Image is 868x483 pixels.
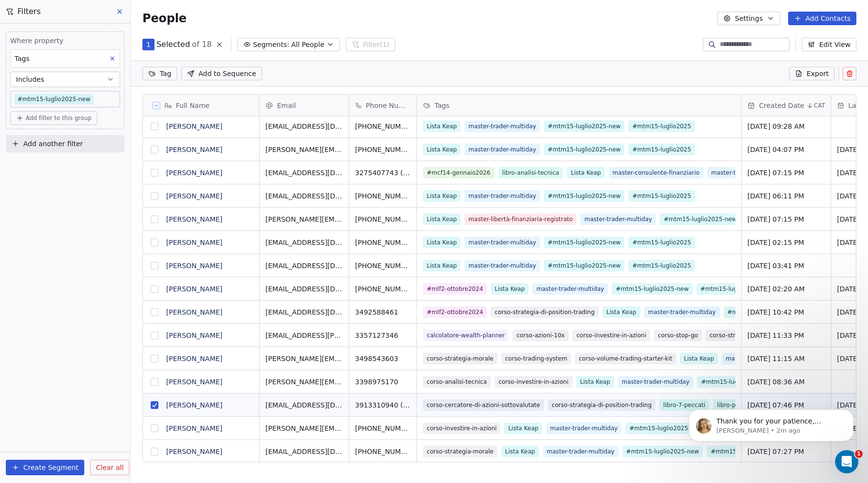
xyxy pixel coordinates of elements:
[291,40,324,50] span: All People
[166,239,222,246] a: [PERSON_NAME]
[265,168,343,178] span: [EMAIL_ADDRESS][DOMAIN_NAME]
[548,399,655,411] span: corso-strategia-di-position-trading
[143,116,260,463] div: grid
[355,168,411,178] span: 3275407743 (Work)
[855,450,863,458] span: 1
[603,306,640,318] span: Lista Keap
[491,283,528,295] span: Lista Keap
[166,355,222,362] a: [PERSON_NAME]
[423,446,497,457] span: corso-strategia-morale
[423,260,461,272] span: Lista Keap
[265,331,343,340] span: [EMAIL_ADDRESS][PERSON_NAME][DOMAIN_NAME]
[747,191,825,201] span: [DATE] 06:11 PM
[788,12,856,25] button: Add Contacts
[355,331,411,340] span: 3357127346
[166,262,222,270] a: [PERSON_NAME]
[747,238,825,247] span: [DATE] 02:15 PM
[814,102,825,109] span: CAT
[707,167,783,179] span: master-trader-multiday
[355,423,411,433] span: [PHONE_NUMBER] (Work)
[265,377,343,387] span: [PERSON_NAME][EMAIL_ADDRESS][DOMAIN_NAME]
[355,214,411,224] span: [PHONE_NUMBER] (Work)
[747,307,825,317] span: [DATE] 10:42 PM
[544,121,625,132] span: #mtm15-luglio2025-new
[355,238,411,247] span: [PHONE_NUMBER] (Work)
[166,192,222,200] a: [PERSON_NAME]
[491,306,598,318] span: corso-strategia-di-position-trading
[759,101,804,110] span: Created Date
[747,261,825,271] span: [DATE] 03:41 PM
[680,353,718,364] span: Lista Keap
[747,354,825,363] span: [DATE] 11:15 AM
[835,450,858,473] iframe: Intercom live chat
[265,121,343,131] span: [EMAIL_ADDRESS][DOMAIN_NAME]
[543,446,619,457] span: master-trader-multiday
[504,423,542,434] span: Lista Keap
[628,144,695,155] span: #mtm15-luglio2025
[546,423,621,434] span: master-trader-multiday
[544,237,625,248] span: #mtm15-luglio2025-new
[644,306,720,318] span: master-trader-multiday
[265,238,343,247] span: [EMAIL_ADDRESS][DOMAIN_NAME]
[355,121,411,131] span: [PHONE_NUMBER] (Work)
[697,376,778,388] span: #mtm15-luglio2025-new
[628,121,695,132] span: #mtm15-luglio2025
[423,306,487,318] span: #mlf2-ottobre2024
[277,101,296,110] span: Email
[143,95,259,116] div: Full Name
[434,101,449,110] span: Tags
[146,40,151,49] span: 1
[747,377,825,387] span: [DATE] 08:36 AM
[176,101,210,110] span: Full Name
[423,330,509,341] span: calcolatore-wealth-planner
[628,237,695,248] span: #mtm15-luglio2025
[501,446,539,457] span: Lista Keap
[612,283,693,295] span: #mtm15-luglio2025-new
[166,285,222,293] a: [PERSON_NAME]
[717,12,780,25] button: Settings
[747,284,825,294] span: [DATE] 02:20 AM
[423,144,461,155] span: Lista Keap
[166,215,222,223] a: [PERSON_NAME]
[265,191,343,201] span: [EMAIL_ADDRESS][DOMAIN_NAME]
[789,67,835,80] button: Export
[355,191,411,201] span: [PHONE_NUMBER] (Work)
[423,376,491,388] span: corso-analisi-tecnica
[355,400,411,410] span: 3913310940 (Work)
[192,39,212,50] span: of 18
[142,67,177,80] button: Tag
[580,213,656,225] span: master-trader-multiday
[417,95,741,116] div: Tags
[355,354,411,363] span: 3498543603
[366,101,411,110] span: Phone Number
[355,145,411,154] span: [PHONE_NUMBER] (Work)
[498,167,563,179] span: libro-analisi-tecnica
[199,69,256,78] span: Add to Sequence
[722,353,797,364] span: master-trader-multiday
[260,95,349,116] div: Email
[697,283,763,295] span: #mtm15-luglio2025
[423,167,495,179] span: #mcf14-gennaio2026
[265,145,343,154] span: [PERSON_NAME][EMAIL_ADDRESS][DOMAIN_NAME]
[501,353,572,364] span: corso-trading-system
[625,423,706,434] span: #mtm15-luglio2025-new
[166,169,222,177] a: [PERSON_NAME]
[465,260,540,272] span: master-trader-multiday
[575,353,676,364] span: corso-volume-trading-starter-kit
[622,446,703,457] span: #mtm15-luglio2025-new
[532,283,608,295] span: master-trader-multiday
[355,261,411,271] span: [PHONE_NUMBER] (Work)
[674,389,868,457] iframe: Intercom notifications message
[265,354,343,363] span: [PERSON_NAME][EMAIL_ADDRESS][DOMAIN_NAME]
[465,121,540,132] span: master-trader-multiday
[265,447,343,456] span: [EMAIL_ADDRESS][DOMAIN_NAME]
[265,307,343,317] span: [EMAIL_ADDRESS][DOMAIN_NAME]
[654,330,702,341] span: corso-stop-go
[349,95,417,116] div: Phone Number
[724,306,805,318] span: #mtm15-luglio2025-new
[156,39,190,50] span: Selected
[166,308,222,316] a: [PERSON_NAME]
[465,144,540,155] span: master-trader-multiday
[423,353,497,364] span: corso-strategia-morale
